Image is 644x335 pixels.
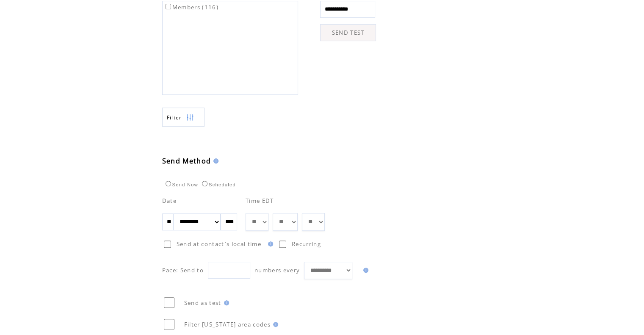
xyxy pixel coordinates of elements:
[164,3,218,11] label: Members (116)
[167,114,182,121] span: Show filters
[162,266,204,274] span: Pace: Send to
[202,181,207,186] input: Scheduled
[292,240,321,248] span: Recurring
[177,240,261,248] span: Send at contact`s local time
[265,241,273,246] img: help.gif
[271,322,278,327] img: help.gif
[166,181,171,186] input: Send Now
[254,266,300,274] span: numbers every
[200,182,236,187] label: Scheduled
[184,299,221,307] span: Send as test
[186,108,194,127] img: filters.png
[162,156,211,166] span: Send Method
[221,300,229,305] img: help.gif
[320,24,376,41] a: SEND TEST
[361,268,368,273] img: help.gif
[163,182,198,187] label: Send Now
[166,4,171,9] input: Members (116)
[211,158,218,163] img: help.gif
[184,321,271,328] span: Filter [US_STATE] area codes
[162,197,177,205] span: Date
[246,197,274,205] span: Time EDT
[162,108,205,127] a: Filter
